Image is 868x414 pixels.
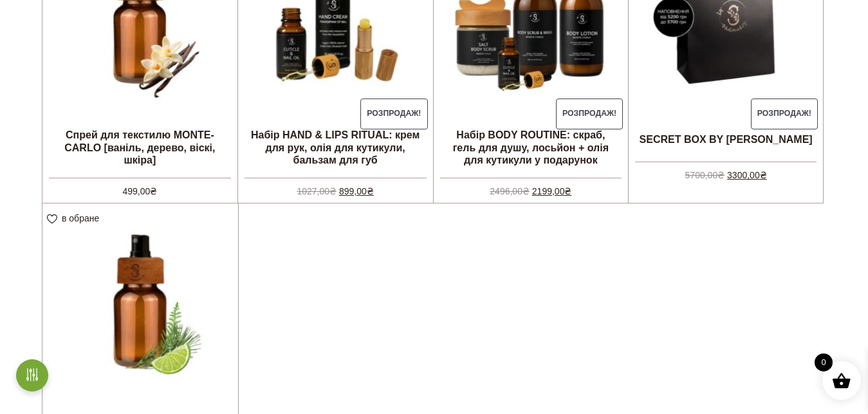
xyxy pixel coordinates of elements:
h2: Набір BODY ROUTINE: скраб, гель для душу, лосьйон + олія для кутикули у подарунок [434,124,629,171]
h2: SECRET BOX BY [PERSON_NAME] [629,123,823,155]
bdi: 2496,00 [490,186,530,196]
span: в обране [62,213,99,223]
span: ₴ [717,170,725,180]
span: ₴ [760,170,767,180]
h2: Спрей для текстилю MONTE-CARLO [ваніль, дерево, віскі, шкіра] [42,124,237,171]
span: Розпродаж! [556,99,623,129]
span: ₴ [564,186,571,196]
span: ₴ [150,186,157,196]
img: unfavourite.svg [47,214,57,224]
span: 0 [815,353,833,372]
span: Розпродаж! [751,99,818,129]
h2: Набір HAND & LIPS RITUAL: крем для рук, олія для кутикули, бальзам для губ [238,124,433,171]
span: ₴ [367,186,374,196]
bdi: 1027,00 [297,186,337,196]
bdi: 5700,00 [685,170,725,180]
bdi: 3300,00 [727,170,767,180]
span: ₴ [522,186,530,196]
span: ₴ [329,186,337,196]
bdi: 499,00 [122,186,157,196]
a: в обране [47,213,104,223]
bdi: 2199,00 [532,186,572,196]
bdi: 899,00 [339,186,374,196]
span: Розпродаж! [360,99,428,129]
